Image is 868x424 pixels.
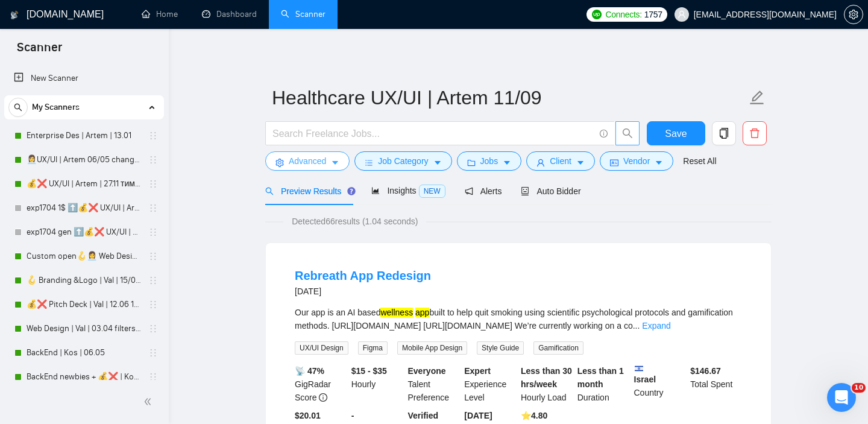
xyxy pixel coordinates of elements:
[346,186,357,197] div: Tooltip anchor
[281,9,325,19] a: searchScanner
[610,158,618,167] span: idcard
[536,158,545,167] span: user
[27,196,141,220] a: exp1704 1$ ⬆️💰❌ UX/UI | Artem
[518,364,575,404] div: Hourly Load
[358,341,388,355] span: Figma
[265,151,350,171] button: settingAdvancedcaret-down
[27,293,141,317] a: 💰❌ Pitch Deck | Val | 12.06 16% view
[148,348,158,358] span: holder
[480,154,498,168] span: Jobs
[295,284,431,299] div: [DATE]
[275,158,284,167] span: setting
[575,364,632,404] div: Duration
[4,66,164,90] li: New Scanner
[465,186,502,196] span: Alerts
[576,158,585,167] span: caret-down
[319,393,327,402] span: info-circle
[688,364,744,404] div: Total Spent
[27,341,141,365] a: BackEnd | Kos | 06.05
[148,276,158,285] span: holder
[295,341,348,355] span: UX/UI Design
[265,187,274,195] span: search
[462,364,518,404] div: Experience Level
[265,186,352,196] span: Preview Results
[292,364,349,404] div: GigRadar Score
[605,8,641,21] span: Connects:
[27,172,141,196] a: 💰❌ UX/UI | Artem | 27.11 тимчасово вимкнула
[148,324,158,334] span: holder
[521,186,580,196] span: Auto Bidder
[633,321,640,331] span: ...
[406,364,462,404] div: Talent Preference
[467,158,476,167] span: folder
[600,130,608,138] span: info-circle
[142,9,178,19] a: homeHome
[27,317,141,341] a: Web Design | Val | 03.04 filters changed
[10,5,19,25] img: logo
[503,158,511,167] span: caret-down
[415,308,429,317] mark: app
[683,154,716,168] a: Reset All
[457,151,522,171] button: folderJobscaret-down
[148,372,158,382] span: holder
[14,66,154,90] a: New Scanner
[272,126,594,141] input: Search Freelance Jobs...
[592,10,602,19] img: upwork-logo.png
[9,103,27,112] span: search
[464,366,491,376] b: Expert
[615,121,640,145] button: search
[690,366,721,376] b: $ 146.67
[635,364,643,373] img: 🇮🇱
[749,90,765,106] span: edit
[202,9,257,19] a: dashboardDashboard
[852,383,866,393] span: 10
[678,10,686,19] span: user
[433,158,442,167] span: caret-down
[397,341,467,355] span: Mobile App Design
[331,158,339,167] span: caret-down
[371,186,445,195] span: Insights
[550,154,571,168] span: Client
[7,39,72,64] span: Scanner
[477,341,524,355] span: Style Guide
[27,220,141,244] a: exp1704 gen ⬆️💰❌ UX/UI | Artem
[844,10,863,19] span: setting
[349,364,406,404] div: Hourly
[600,151,673,171] button: idcardVendorcaret-down
[655,158,663,167] span: caret-down
[354,151,451,171] button: barsJob Categorycaret-down
[827,383,856,412] iframe: Intercom live chat
[365,158,373,167] span: bars
[408,366,446,376] b: Everyone
[521,411,547,420] b: ⭐️ 4.80
[521,366,572,389] b: Less than 30 hrs/week
[27,268,141,293] a: 🪝 Branding &Logo | Val | 15/05 added other end
[148,179,158,189] span: holder
[378,154,428,168] span: Job Category
[634,364,686,384] b: Israel
[665,126,687,141] span: Save
[465,187,473,195] span: notification
[526,151,595,171] button: userClientcaret-down
[27,244,141,268] a: Custom open🪝👩‍💼 Web Design | Artem 11/10 other start
[148,131,158,141] span: holder
[295,411,321,420] b: $20.01
[27,365,141,389] a: BackEnd newbies + 💰❌ | Kos | 06.05
[533,341,583,355] span: Gamification
[289,154,326,168] span: Advanced
[743,121,767,145] button: delete
[143,396,156,408] span: double-left
[295,366,324,376] b: 📡 47%
[148,252,158,261] span: holder
[27,124,141,148] a: Enterprise Des | Artem | 13.01
[577,366,624,389] b: Less than 1 month
[351,411,354,420] b: -
[464,411,492,420] b: [DATE]
[632,364,688,404] div: Country
[295,269,431,282] a: Rebreath App Redesign
[642,321,670,331] a: Expand
[351,366,387,376] b: $15 - $35
[283,215,426,228] span: Detected 66 results (1.04 seconds)
[743,128,766,139] span: delete
[380,308,413,317] mark: wellness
